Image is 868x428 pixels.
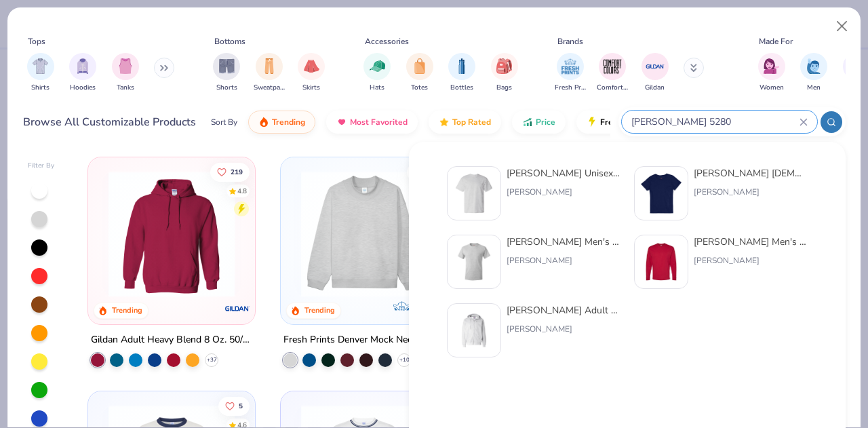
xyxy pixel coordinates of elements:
div: [PERSON_NAME] [507,254,620,267]
span: Fresh Prints [555,83,586,93]
div: Fresh Prints Denver Mock Neck Heavyweight Sweatshirt [283,332,445,349]
img: Hats Image [370,58,385,74]
img: 01756b78-01f6-4cc6-8d8a-3c30c1a0c8ac [102,171,241,297]
button: filter button [555,53,586,93]
button: filter button [27,53,54,93]
button: filter button [758,53,785,93]
img: Women Image [764,58,779,74]
div: [PERSON_NAME] Adult 9.7 Oz. Ultimate Cotton 90/10 Full-Zip Hood [507,303,620,317]
button: filter button [491,53,518,93]
button: filter button [597,53,628,93]
span: + 37 [207,356,217,364]
button: filter button [298,53,325,93]
div: Tops [28,35,45,47]
div: [PERSON_NAME] [694,254,808,267]
button: filter button [363,53,391,93]
button: filter button [800,53,827,93]
div: [PERSON_NAME] [694,186,808,198]
span: Price [536,117,555,128]
button: Top Rated [429,111,501,134]
img: Gildan logo [224,295,251,322]
div: filter for Totes [406,53,433,93]
div: filter for Skirts [298,53,325,93]
div: filter for Hats [363,53,391,93]
div: [PERSON_NAME] [DEMOGRAPHIC_DATA]' Essential-T T-Shirt [694,166,808,180]
div: filter for Bags [491,53,518,93]
span: Shirts [31,83,50,93]
span: Hoodies [70,83,96,93]
img: 11ffa2d8-0546-469f-8f1d-d372bf6de768 [453,309,495,351]
span: Skirts [302,83,320,93]
div: filter for Sweatpants [254,53,285,93]
button: filter button [213,53,240,93]
div: 4.8 [238,186,248,196]
img: Fresh Prints Image [560,56,580,77]
span: Totes [411,83,428,93]
img: 82523816-8f79-4152-b9f9-75557e61d2d0 [453,241,495,283]
img: Bottles Image [454,58,469,74]
img: 1468ebf6-8205-418a-a9e7-30a2ccd96ed0 [640,241,682,283]
div: Filter By [28,161,55,171]
span: Women [759,83,784,93]
img: d9a1c517-74bc-4fc7-af1d-c1675f82fba4 [453,172,495,214]
img: flash.gif [587,117,597,128]
img: most_fav.gif [336,117,347,128]
span: Bags [496,83,512,93]
button: Like [211,162,250,181]
span: Shorts [216,83,237,93]
img: Comfort Colors Image [602,56,623,77]
span: Men [807,83,821,93]
span: Trending [272,117,305,128]
img: Shirts Image [33,58,48,74]
img: trending.gif [258,117,269,128]
div: filter for Comfort Colors [597,53,628,93]
div: filter for Tanks [112,53,139,93]
div: filter for Women [758,53,785,93]
img: Gildan Image [645,56,665,77]
div: filter for Hoodies [69,53,96,93]
span: Top Rated [452,117,491,128]
button: Like [219,396,250,415]
span: 5 [239,402,243,409]
button: filter button [254,53,285,93]
button: filter button [112,53,139,93]
span: Comfort Colors [597,83,628,93]
span: Most Favorited [350,117,408,128]
div: Bottoms [214,35,245,47]
div: [PERSON_NAME] [507,323,620,335]
img: Men Image [806,58,821,74]
img: Bags Image [496,58,511,74]
button: Trending [248,111,315,134]
button: filter button [69,53,96,93]
span: + 10 [399,356,410,364]
img: Shorts Image [219,58,235,74]
img: 125066dd-09dd-4a0f-a5bd-e5e6e3674081 [640,172,682,214]
span: Fresh Prints Flash [600,117,670,128]
span: Gildan [645,83,665,93]
div: Gildan Adult Heavy Blend 8 Oz. 50/50 Hooded Sweatshirt [91,332,252,349]
button: filter button [448,53,475,93]
button: Like [407,162,442,181]
div: Brands [557,35,583,47]
div: filter for Gildan [642,53,669,93]
button: Fresh Prints Flash [576,111,733,134]
div: filter for Bottles [448,53,475,93]
span: Tanks [117,83,134,93]
div: filter for Fresh Prints [555,53,586,93]
span: Hats [370,83,384,93]
img: Skirts Image [304,58,319,74]
img: Sweatpants Image [262,58,277,74]
div: Browse All Customizable Products [23,114,196,130]
img: Totes Image [412,58,427,74]
div: Sort By [211,116,237,128]
div: filter for Men [800,53,827,93]
div: filter for Shorts [213,53,240,93]
input: Try "T-Shirt" [630,114,800,130]
button: filter button [642,53,669,93]
span: Sweatpants [254,83,285,93]
img: TopRated.gif [439,117,450,128]
div: filter for Shirts [27,53,54,93]
div: [PERSON_NAME] Men's 6.1 Oz. Tagless T-Shirt [507,235,620,249]
button: filter button [406,53,433,93]
span: 219 [231,168,243,175]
